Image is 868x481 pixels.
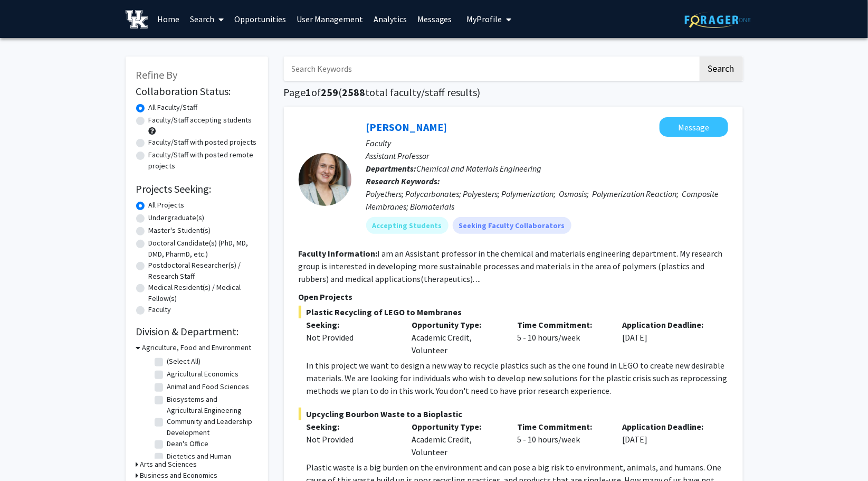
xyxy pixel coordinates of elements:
label: Faculty [149,304,171,315]
h1: Page of ( total faculty/staff results) [284,86,743,99]
h2: Projects Seeking: [136,183,257,195]
fg-read-more: I am an Assistant professor in the chemical and materials engineering department. My research gro... [299,248,723,284]
label: Faculty/Staff with posted projects [149,137,257,148]
span: Upcycling Bourbon Waste to a Bioplastic [299,408,728,420]
div: Not Provided [307,433,396,446]
a: Home [152,1,185,37]
p: Opportunity Type: [412,420,501,433]
div: 5 - 10 hours/week [509,420,615,458]
span: Chemical and Materials Engineering [417,163,542,174]
p: Faculty [366,137,728,149]
label: Undergraduate(s) [149,212,205,223]
a: User Management [291,1,368,37]
p: Seeking: [307,420,396,433]
label: Postdoctoral Researcher(s) / Research Staff [149,260,257,282]
label: Dean's Office [167,438,209,449]
p: Assistant Professor [366,149,728,162]
label: Dietetics and Human Nutrition [167,451,255,473]
label: Community and Leadership Development [167,416,255,438]
h3: Business and Economics [140,470,218,481]
div: Not Provided [307,331,396,344]
span: My Profile [467,14,502,24]
p: In this project we want to design a new way to recycle plastics such as the one found in LEGO to ... [307,359,728,397]
label: Doctoral Candidate(s) (PhD, MD, DMD, PharmD, etc.) [149,238,257,260]
div: 5 - 10 hours/week [509,318,615,356]
a: [PERSON_NAME] [366,120,447,134]
p: Time Commitment: [517,318,607,331]
div: Academic Credit, Volunteer [404,318,509,356]
a: Search [185,1,229,37]
button: Message Malgorzata Chwatko [660,117,728,137]
h2: Division & Department: [136,325,257,338]
label: Animal and Food Sciences [167,381,250,392]
iframe: Chat [8,433,45,473]
a: Messages [412,1,457,37]
label: Agricultural Economics [167,369,239,380]
mat-chip: Accepting Students [366,217,449,234]
span: 259 [321,86,339,99]
b: Faculty Information: [299,248,378,259]
div: [DATE] [615,420,720,458]
label: Faculty/Staff with posted remote projects [149,149,257,172]
label: Biosystems and Agricultural Engineering [167,394,255,416]
label: All Projects [149,200,185,211]
a: Opportunities [229,1,291,37]
label: Medical Resident(s) / Medical Fellow(s) [149,282,257,304]
b: Research Keywords: [366,176,441,186]
input: Search Keywords [284,56,698,81]
h3: Agriculture, Food and Environment [142,342,252,353]
span: Refine By [136,68,178,81]
button: Search [700,56,743,81]
p: Opportunity Type: [412,318,501,331]
img: University of Kentucky Logo [126,10,148,29]
p: Open Projects [299,290,728,303]
h3: Arts and Sciences [140,459,197,470]
label: All Faculty/Staff [149,102,198,113]
p: Seeking: [307,318,396,331]
b: Departments: [366,163,417,174]
img: ForagerOne Logo [685,12,751,28]
label: Master's Student(s) [149,225,211,236]
span: 2588 [342,86,366,99]
p: Application Deadline: [623,420,712,433]
h2: Collaboration Status: [136,85,257,98]
label: Faculty/Staff accepting students [149,115,252,126]
div: Polyethers; Polycarbonates; Polyesters; Polymerization; Osmosis; Polymerization Reaction; Composi... [366,187,728,213]
div: [DATE] [615,318,720,356]
span: Plastic Recycling of LEGO to Membranes [299,306,728,318]
span: 1 [306,86,312,99]
p: Time Commitment: [517,420,607,433]
p: Application Deadline: [623,318,712,331]
label: (Select All) [167,356,201,367]
div: Academic Credit, Volunteer [404,420,509,458]
a: Analytics [368,1,412,37]
mat-chip: Seeking Faculty Collaborators [453,217,571,234]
